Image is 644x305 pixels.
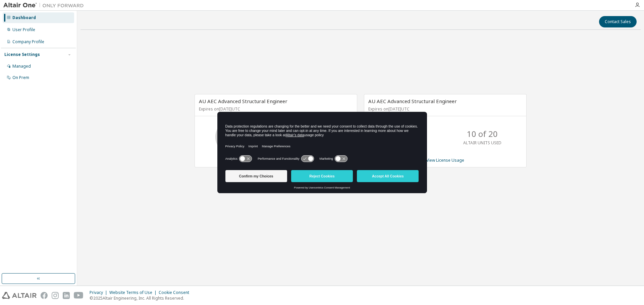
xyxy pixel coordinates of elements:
p: © 2025 Altair Engineering, Inc. All Rights Reserved. [90,295,193,301]
a: View License Usage [426,157,464,163]
p: 10 of 20 [467,128,498,140]
button: Contact Sales [599,16,637,27]
div: Managed [12,64,31,69]
img: facebook.svg [41,292,48,299]
p: Expires on [DATE] UTC [368,106,521,112]
p: ALTAIR UNITS USED [463,140,501,146]
div: On Prem [12,75,29,80]
img: youtube.svg [74,292,84,299]
div: License Settings [4,52,40,57]
span: AU AEC Advanced Structural Engineer [199,98,287,104]
div: Dashboard [12,15,36,20]
span: AU AEC Advanced Structural Engineer [368,98,457,104]
img: Altair One [3,2,87,9]
div: User Profile [12,27,35,32]
div: Cookie Consent [159,290,193,295]
img: altair_logo.svg [2,292,37,299]
img: instagram.svg [52,292,59,299]
div: Privacy [90,290,109,295]
div: Website Terms of Use [109,290,159,295]
div: Company Profile [12,39,44,45]
img: linkedin.svg [63,292,70,299]
p: Expires on [DATE] UTC [199,106,351,112]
